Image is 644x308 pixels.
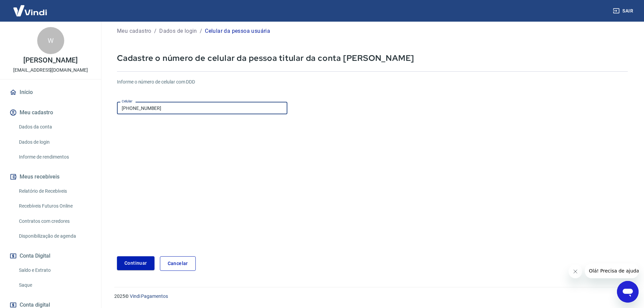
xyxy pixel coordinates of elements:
[117,53,628,63] p: Cadastre o número de celular da pessoa titular da conta [PERSON_NAME]
[37,27,64,54] div: W
[569,265,582,278] iframe: Fechar mensagem
[117,27,151,35] p: Meu cadastro
[16,278,93,292] a: Saque
[16,135,93,149] a: Dados de login
[617,281,639,303] iframe: Botão para abrir a janela de mensagens
[154,27,157,35] p: /
[117,256,154,270] button: Continuar
[23,57,77,64] p: [PERSON_NAME]
[160,256,196,271] a: Cancelar
[200,27,202,35] p: /
[159,27,197,35] p: Dados de login
[4,5,57,10] span: Olá! Precisa de ajuda?
[16,229,93,243] a: Disponibilização de agenda
[205,27,270,35] p: Celular da pessoa usuária
[130,293,168,299] a: Vindi Pagamentos
[16,150,93,164] a: Informe de rendimentos
[8,0,52,21] img: Vindi
[16,199,93,213] a: Recebíveis Futuros Online
[8,105,93,120] button: Meu cadastro
[8,85,93,100] a: Início
[122,99,133,104] label: Celular
[114,293,628,300] p: 2025 ©
[16,263,93,277] a: Saldo e Extrato
[585,263,639,278] iframe: Mensagem da empresa
[16,120,93,134] a: Dados da conta
[13,67,88,74] p: [EMAIL_ADDRESS][DOMAIN_NAME]
[16,184,93,198] a: Relatório de Recebíveis
[612,5,636,17] button: Sair
[8,248,93,263] button: Conta Digital
[117,78,628,86] h6: Informe o número de celular com DDD
[16,214,93,228] a: Contratos com credores
[8,169,93,184] button: Meus recebíveis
